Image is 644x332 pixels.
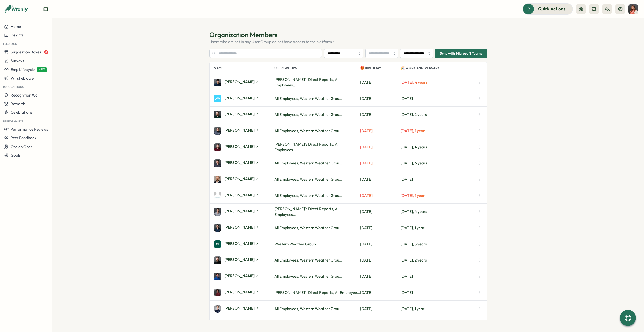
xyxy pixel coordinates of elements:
[224,242,255,245] span: [PERSON_NAME]
[274,193,342,198] span: All Employees, Western Weather Grou...
[11,127,48,132] span: Performance Reviews
[360,193,400,198] p: [DATE]
[214,111,221,118] img: Andrew Miro
[400,290,476,295] p: [DATE]
[360,274,400,279] p: [DATE]
[360,225,400,231] p: [DATE]
[400,144,476,150] p: [DATE], 4 years
[274,177,342,182] span: All Employees, Western Weather Grou...
[360,144,400,150] p: [DATE]
[209,30,487,39] h1: Organization Members
[224,290,255,294] span: [PERSON_NAME]
[360,160,400,166] p: [DATE]
[214,143,274,151] a: Austin Patrick[PERSON_NAME]
[274,96,342,101] span: All Employees, Western Weather Grou...
[274,142,339,152] span: [PERSON_NAME]'s Direct Reports, All Employees...
[11,93,39,98] span: Recognition Wall
[11,58,24,63] span: Surveys
[11,135,36,140] span: Peer Feedback
[274,242,316,246] span: Western Weather Group
[360,241,400,247] p: [DATE]
[400,306,476,312] p: [DATE], 1 year
[224,112,255,116] span: [PERSON_NAME]
[214,62,274,74] p: Name
[43,7,48,12] button: Expand sidebar
[11,110,32,115] span: Celebrations
[400,80,476,85] p: [DATE], 4 years
[400,128,476,134] p: [DATE], 1 year
[37,67,47,72] span: NEW
[360,209,400,215] p: [DATE]
[224,128,255,132] span: [PERSON_NAME]
[214,127,274,135] a: Angel Ibarra[PERSON_NAME]
[435,49,487,58] button: Sync with Microsoft Teams
[214,192,274,199] a: Brent Kimberley[PERSON_NAME]
[214,256,274,264] a: Christopher Lee[PERSON_NAME]
[400,112,476,117] p: [DATE], 2 years
[274,225,342,230] span: All Employees, Western Weather Grou...
[360,62,400,74] p: 🎁 Birthday
[11,101,26,106] span: Rewards
[214,159,221,167] img: Brad Wilmot
[224,96,255,100] span: [PERSON_NAME]
[224,145,255,148] span: [PERSON_NAME]
[274,290,360,295] span: [PERSON_NAME]'s Direct Reports, All Employee...
[400,160,476,166] p: [DATE], 6 years
[274,62,360,74] p: User Groups
[11,24,21,29] span: Home
[214,240,274,248] a: CL[PERSON_NAME]
[274,320,349,330] span: [PERSON_NAME]'s Direct Reports, Western Weat...
[44,50,48,54] span: 8
[11,76,35,81] span: Whistleblower
[400,257,476,263] p: [DATE], 2 years
[360,290,400,295] p: [DATE]
[400,193,476,198] p: [DATE], 1 year
[214,224,274,232] a: Christina Moralez[PERSON_NAME]
[214,143,221,151] img: Austin Patrick
[400,96,476,101] p: [DATE]
[224,161,255,164] span: [PERSON_NAME]
[224,225,255,229] span: [PERSON_NAME]
[400,62,476,74] p: 🎉 Work Anniversary
[214,224,221,232] img: Christina Moralez
[224,209,255,213] span: [PERSON_NAME]
[214,127,221,135] img: Angel Ibarra
[360,128,400,134] p: [DATE]
[274,128,342,133] span: All Employees, Western Weather Grou...
[11,153,21,158] span: Goals
[11,50,41,54] span: Suggestion Boxes
[440,49,482,58] span: Sync with Microsoft Teams
[214,95,274,102] a: AW[PERSON_NAME]
[224,258,255,262] span: [PERSON_NAME]
[214,289,274,296] a: Giovanni Paredes[PERSON_NAME]
[214,305,221,313] img: Jake Bolen
[274,258,342,263] span: All Employees, Western Weather Grou...
[274,274,342,279] span: All Employees, Western Weather Grou...
[360,177,400,182] p: [DATE]
[209,39,487,45] p: Users who are not in any User Group do not have access to the platform.*
[214,159,274,167] a: Brad Wilmot[PERSON_NAME]
[224,274,255,278] span: [PERSON_NAME]
[214,176,274,183] a: Brandon Sullivan[PERSON_NAME]
[214,305,274,313] a: Jake Bolen[PERSON_NAME]
[214,176,221,183] img: Brandon Sullivan
[224,306,255,310] span: [PERSON_NAME]
[224,80,255,84] span: [PERSON_NAME]
[360,306,400,312] p: [DATE]
[274,112,342,117] span: All Employees, Western Weather Grou...
[523,3,573,14] button: Quick Actions
[214,256,221,264] img: Christopher Lee
[274,77,339,87] span: [PERSON_NAME]'s Direct Reports, All Employees...
[400,209,476,215] p: [DATE], 4 years
[628,4,638,14] img: Nikki Kean
[360,257,400,263] p: [DATE]
[214,273,221,280] img: Dario Gerussi
[538,6,566,12] span: Quick Actions
[214,192,221,199] img: Brent Kimberley
[274,306,342,311] span: All Employees, Western Weather Grou...
[400,177,476,182] p: [DATE]
[360,112,400,117] p: [DATE]
[214,289,221,296] img: Giovanni Paredes
[214,208,274,216] a: Brett Strongman[PERSON_NAME]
